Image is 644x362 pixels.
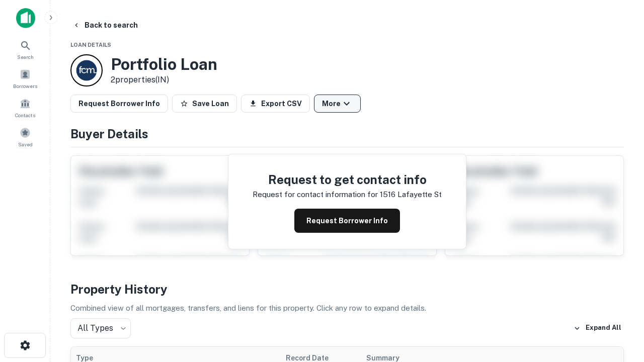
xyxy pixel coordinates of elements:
p: Request for contact information for [253,189,378,201]
h3: Portfolio Loan [111,55,217,74]
button: Export CSV [241,95,310,113]
span: Saved [18,140,33,148]
button: Request Borrower Info [70,95,168,113]
span: Borrowers [13,82,37,90]
a: Borrowers [3,65,47,92]
button: Request Borrower Info [294,209,400,233]
a: Search [3,36,47,63]
iframe: Chat Widget [594,249,644,298]
p: 1516 lafayette st [380,189,442,201]
div: All Types [70,318,131,338]
img: capitalize-icon.png [16,8,35,28]
p: Combined view of all mortgages, transfers, and liens for this property. Click any row to expand d... [70,302,624,314]
span: Search [17,53,34,61]
a: Contacts [3,94,47,121]
a: Saved [3,123,47,150]
button: Expand All [571,321,624,336]
button: Back to search [68,16,142,34]
h4: Buyer Details [70,125,624,143]
h4: Property History [70,280,624,298]
span: Loan Details [70,42,111,48]
button: Save Loan [172,95,237,113]
span: Contacts [15,111,35,119]
h4: Request to get contact info [253,170,442,189]
p: 2 properties (IN) [111,74,217,86]
button: More [314,95,361,113]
